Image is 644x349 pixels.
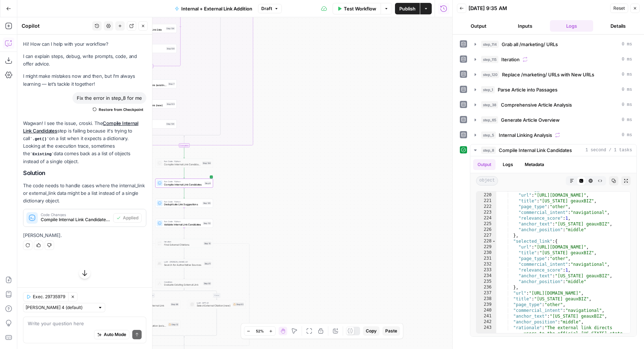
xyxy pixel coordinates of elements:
div: Complete [119,64,177,68]
button: Auto Mode [94,330,129,339]
code: Existing [30,152,54,156]
button: 1 second / 1 tasks [470,144,636,156]
button: Test Workflow [333,3,381,14]
span: LLM · GPT-4.1 [132,321,166,324]
button: Details [596,20,640,32]
button: 0 ms [470,99,636,111]
div: 223 [476,210,496,215]
div: 240 [476,308,496,313]
div: Step 105 [203,202,212,205]
span: Reset [613,5,625,12]
div: 230 [476,250,496,256]
span: Web Page Scrape [132,301,169,304]
div: Step 92 [203,282,212,285]
button: 0 ms [470,129,636,141]
span: 0 ms [622,102,632,108]
div: 238 [476,296,496,302]
button: Restore from Checkpoint [90,105,146,114]
div: 242 [476,319,496,325]
div: 233 [476,267,496,273]
span: Evaluate Existing External Link [164,283,201,287]
span: Select External Citation (existing) [132,324,166,327]
button: Reset [610,4,628,13]
button: 0 ms [470,84,636,95]
button: Logs [550,20,594,32]
div: Step 11 [204,262,212,265]
button: Output [473,159,496,170]
span: Run Code · Python [164,160,201,163]
button: Publish [395,3,420,14]
button: 0 ms [470,114,636,126]
div: LLM · GPT-4.1Select External Citation (existing)Step 12 [123,320,181,329]
span: Format JSON [128,48,165,52]
span: Iteration [501,56,520,63]
div: 227 [476,233,496,238]
span: Compile Internal Link Candidates [164,162,201,166]
span: 0 ms [622,117,632,123]
span: Select Best Internal Link (existing) [128,83,166,87]
div: 235 [476,279,496,285]
div: Step 93 [233,303,244,306]
div: 232 [476,261,496,267]
button: 0 ms [470,69,636,80]
span: Paste [385,328,397,334]
div: Complete [179,143,189,147]
div: Format JSONFormat JSONStep 124 [119,120,177,129]
span: 0 ms [622,86,632,93]
span: step_114 [481,41,499,48]
span: Scrape Existing External Link [132,304,169,308]
span: Comprehensive Article Analysis [501,101,572,108]
p: Hi! How can I help with your workflow? [23,40,146,48]
div: Step 12 [168,323,179,326]
div: 1 second / 1 tasks [470,156,636,336]
span: Code Changes [41,213,110,216]
span: LLM · Gemini 2.5 Pro [128,81,166,84]
span: Deduplicate Link Suggestions [164,203,201,206]
button: 0 ms [470,54,636,65]
div: 239 [476,302,496,308]
span: Grab all /marketing/ URLs [502,41,558,48]
span: LLM · GPT-4.1 [197,301,231,304]
div: Web Page ScrapeScrape Existing External LinkStep 98 [123,300,181,309]
div: Run Code · PythonValidate Internal Link CandidatesStep 112 [155,219,213,228]
span: step_1 [481,86,495,93]
button: Paste [382,326,400,336]
span: Compile Internal Link Candidates [499,147,572,154]
div: LLM · [PERSON_NAME] 4.1Search for Authoritative SourcesStep 11 [155,259,213,268]
div: 237 [476,290,496,296]
span: Select External Citation (new) [197,304,231,308]
g: Edge from step_11 to step_92 [183,268,185,279]
g: Edge from step_93 to step_92-conditional-end [184,309,217,337]
g: Edge from step_105 to step_112 [183,208,185,219]
span: 0 ms [622,71,632,78]
div: 234 [476,273,496,279]
span: step_120 [481,71,499,78]
div: Fix the error in step_8 for me [72,92,146,104]
div: Run Code · PythonCompile Internal Link CandidatesStep 104 [155,158,213,167]
span: Find External Citations [164,243,202,246]
span: Publish [399,5,416,12]
span: Format JSON [128,45,165,48]
a: Compile Internal Link Candidates [23,120,138,134]
span: Search for Authoritative Sources [164,263,202,267]
input: Claude Sonnet 4 (default) [26,304,95,311]
span: Applied [123,215,138,221]
span: Generate Article Overview [501,116,560,124]
div: Step 104 [202,161,211,165]
div: 225 [476,221,496,227]
span: 0 ms [622,56,632,63]
div: 226 [476,227,496,233]
div: Step 98 [170,303,179,306]
span: Consolidate Existing Link Data [128,28,165,31]
span: Auto Mode [104,331,126,338]
span: Condition [164,280,201,283]
div: Step 7 [168,82,175,85]
span: 0 ms [622,132,632,138]
div: LLM · Gemini 2.5 ProSelect Best Internal Link (new)Step 123 [119,99,177,108]
span: Run Code · Python [164,200,201,203]
button: Applied [113,213,142,223]
div: 241 [476,313,496,319]
div: 224 [476,215,496,221]
span: step_38 [481,101,498,108]
g: Edge from step_5-iteration-end to step_104 [183,147,185,158]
